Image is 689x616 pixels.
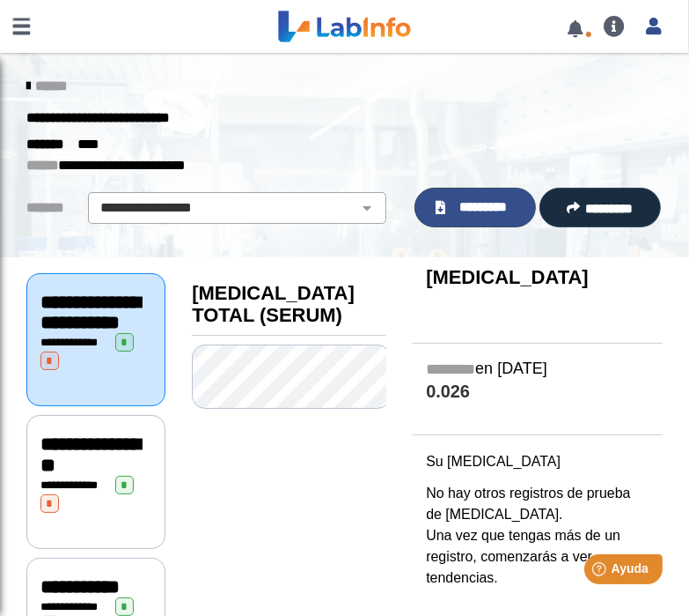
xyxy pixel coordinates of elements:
h4: 0.026 [426,382,649,404]
p: Su [MEDICAL_DATA] [426,451,649,472]
h5: en [DATE] [426,360,649,380]
b: [MEDICAL_DATA] [426,266,589,288]
b: [MEDICAL_DATA] TOTAL (SERUM) [192,282,355,326]
iframe: Help widget launcher [532,547,670,597]
p: No hay otros registros de prueba de [MEDICAL_DATA]. Una vez que tengas más de un registro, comenz... [426,483,649,589]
